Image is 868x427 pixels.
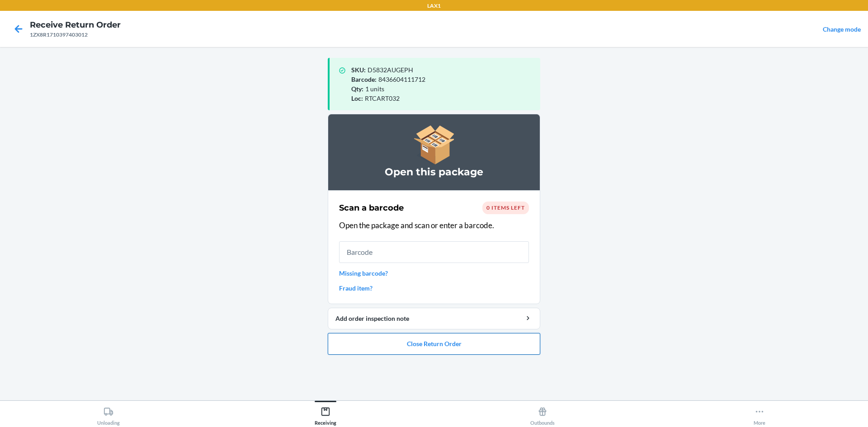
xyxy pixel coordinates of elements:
[351,94,363,102] span: Loc :
[351,85,363,93] span: Qty :
[530,403,555,426] div: Outbounds
[754,403,765,426] div: More
[30,31,121,39] div: 1ZX8R1710397403012
[486,204,525,211] span: 0 items left
[30,19,121,31] h4: Receive Return Order
[339,220,529,231] p: Open the package and scan or enter a barcode.
[97,403,120,426] div: Unloading
[368,66,413,74] span: D5832AUGEPH
[351,75,377,83] span: Barcode :
[339,202,404,214] h2: Scan a barcode
[434,401,651,426] button: Outbounds
[365,85,384,93] span: 1 units
[351,66,366,74] span: SKU :
[328,308,540,329] button: Add order inspection note
[378,75,425,83] span: 8436604111712
[328,333,540,355] button: Close Return Order
[823,25,861,33] a: Change mode
[339,268,529,278] a: Missing barcode?
[365,94,400,102] span: RTCART032
[339,283,529,293] a: Fraud item?
[335,314,533,323] div: Add order inspection note
[315,403,336,426] div: Receiving
[427,2,441,10] p: LAX1
[651,401,868,426] button: More
[217,401,434,426] button: Receiving
[339,165,529,179] h3: Open this package
[339,241,529,263] input: Barcode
